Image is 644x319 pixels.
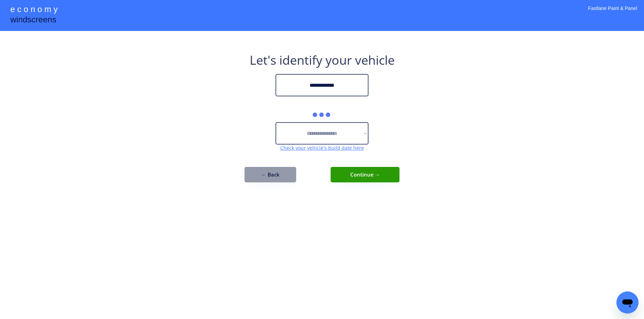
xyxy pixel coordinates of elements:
button: Continue → [331,167,399,182]
div: e c o n o m y [10,3,58,17]
button: ← Back [245,167,296,182]
div: Let's identify your vehicle [250,52,395,69]
iframe: Button to launch messaging window [616,291,638,313]
div: Fastlane Paint & Panel [588,5,637,21]
div: windscreens [10,14,56,27]
a: Check your vehicle's build date here [280,145,364,151]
